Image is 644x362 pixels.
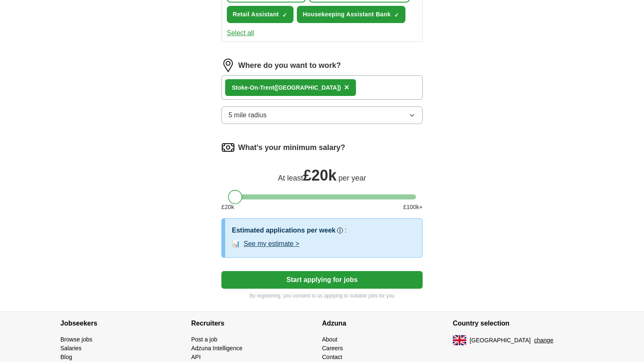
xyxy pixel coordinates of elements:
[191,354,201,360] a: API
[453,335,466,345] img: UK flag
[221,106,423,124] button: 5 mile radius
[534,336,553,345] button: change
[221,271,423,289] button: Start applying for jobs
[233,10,279,19] span: Retail Assistant
[232,225,335,235] h3: Estimated applications per week
[60,336,92,343] a: Browse jobs
[238,142,345,153] label: What's your minimum salary?
[322,336,338,343] a: About
[297,6,405,23] button: Housekeeping Assistant Bank✓
[322,345,343,352] a: Careers
[244,239,299,249] button: See my estimate >
[303,167,337,184] span: £ 20k
[453,312,584,335] h4: Country selection
[344,83,349,92] span: ×
[232,239,240,249] span: 📊
[338,174,366,182] span: per year
[221,292,423,300] p: By registering, you consent to us applying to suitable jobs for you
[221,59,235,72] img: location.png
[221,203,234,212] span: £ 20 k
[345,225,346,235] h3: :
[229,110,267,120] span: 5 mile radius
[470,336,531,345] span: [GEOGRAPHIC_DATA]
[394,12,399,18] span: ✓
[303,10,391,19] span: Housekeeping Assistant Bank
[274,84,341,91] span: ([GEOGRAPHIC_DATA])
[227,28,254,38] button: Select all
[232,84,244,91] strong: Stok
[322,354,342,360] a: Contact
[344,81,349,94] button: ×
[221,141,235,154] img: salary.png
[232,83,341,92] div: e-On-Trent
[227,6,293,23] button: Retail Assistant✓
[60,354,72,360] a: Blog
[60,345,82,352] a: Salaries
[278,174,303,182] span: At least
[191,345,242,352] a: Adzuna Intelligence
[238,60,341,71] label: Where do you want to work?
[191,336,217,343] a: Post a job
[282,12,287,18] span: ✓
